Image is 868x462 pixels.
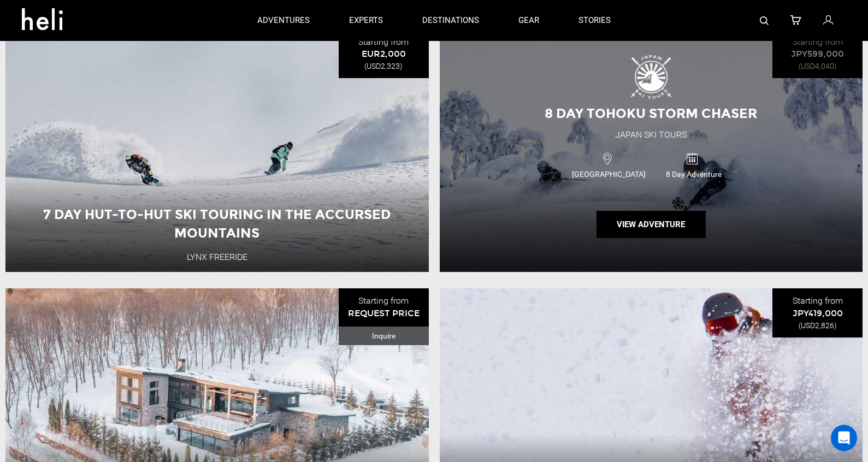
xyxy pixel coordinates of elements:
p: adventures [257,15,310,26]
div: Japan Ski Tours [615,129,687,141]
button: View Adventure [597,211,706,238]
img: search-bar-icon.svg [760,16,769,25]
span: [GEOGRAPHIC_DATA] [566,169,651,180]
div: Open Intercom Messenger [831,425,857,451]
p: destinations [422,15,479,26]
p: experts [349,15,383,26]
span: 8 Day Adventure [652,169,736,180]
img: images [631,55,671,99]
span: 8 Day Tohoku Storm Chaser [545,105,757,121]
